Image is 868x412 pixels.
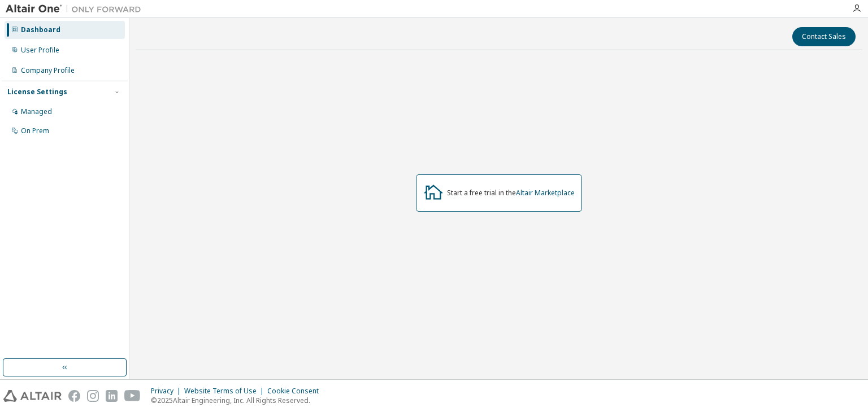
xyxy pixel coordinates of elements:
[151,396,325,405] p: © 2025 Altair Engineering, Inc. All Rights Reserved.
[21,126,49,135] div: On Prem
[151,387,184,396] div: Privacy
[87,390,99,402] img: instagram.svg
[184,387,267,396] div: Website Terms of Use
[3,390,62,402] img: altair_logo.svg
[7,87,67,97] div: License Settings
[106,390,118,402] img: linkedin.svg
[21,25,60,34] div: Dashboard
[21,66,75,75] div: Company Profile
[68,390,80,402] img: facebook.svg
[792,27,856,46] button: Contact Sales
[447,189,575,198] div: Start a free trial in the
[21,46,59,55] div: User Profile
[21,107,52,116] div: Managed
[124,390,141,402] img: youtube.svg
[516,188,575,198] a: Altair Marketplace
[6,3,147,15] img: Altair One
[267,387,325,396] div: Cookie Consent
